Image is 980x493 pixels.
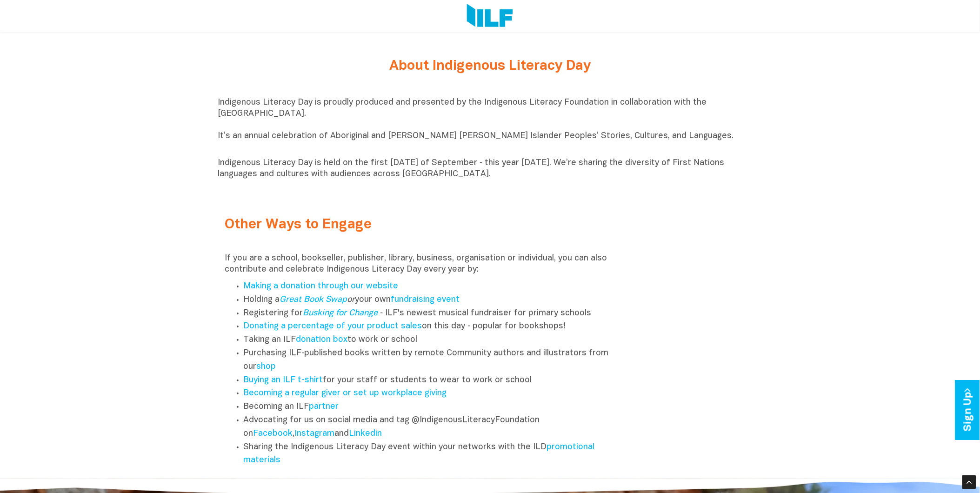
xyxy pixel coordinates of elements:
p: If you are a school, bookseller, publisher, library, business, organisation or individual, you ca... [225,253,620,275]
li: on this day ‑ popular for bookshops! [244,320,620,333]
li: Holding a your own [244,293,620,307]
li: Becoming an ILF [244,400,620,414]
li: for your staff or students to wear to work or school [244,374,620,387]
a: Facebook [253,430,293,438]
a: Donating a percentage of your product sales [244,322,422,330]
h2: Other Ways to Engage [225,217,620,233]
a: shop [257,363,276,371]
a: Instagram [295,430,335,438]
a: Becoming a regular giver or set up workplace giving [244,389,447,397]
li: Sharing the Indigenous Literacy Day event within your networks with the ILD [244,441,620,468]
a: Great Book Swap [280,296,347,304]
li: Purchasing ILF‑published books written by remote Community authors and illustrators from our [244,347,620,374]
p: Indigenous Literacy Day is proudly produced and presented by the Indigenous Literacy Foundation i... [218,97,762,153]
a: Linkedin [349,430,382,438]
div: Scroll Back to Top [962,475,976,489]
a: fundraising event [391,296,460,304]
a: partner [309,403,339,411]
a: Busking for Change [303,309,378,317]
h2: About Indigenous Literacy Day [316,59,665,74]
a: Buying an ILF t-shirt [244,376,323,384]
li: Registering for ‑ ILF's newest musical fundraiser for primary schools [244,307,620,320]
img: Logo [467,4,513,29]
p: Indigenous Literacy Day is held on the first [DATE] of September ‑ this year [DATE]. We’re sharin... [218,158,762,180]
a: Making a donation through our website [244,282,399,290]
li: Taking an ILF to work or school [244,333,620,347]
em: or [280,296,355,304]
a: donation box [296,336,348,344]
li: Advocating for us on social media and tag @IndigenousLiteracyFoundation on , and [244,414,620,441]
